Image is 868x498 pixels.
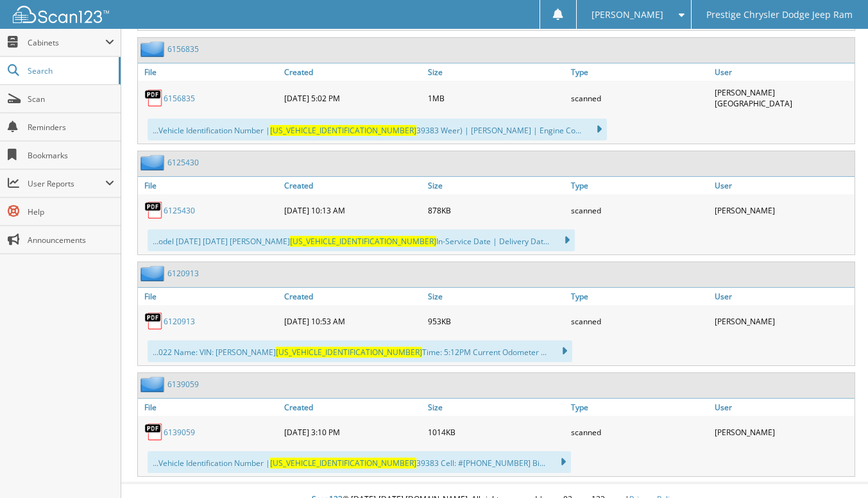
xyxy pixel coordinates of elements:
[138,399,281,416] a: File
[711,84,855,112] div: [PERSON_NAME][GEOGRAPHIC_DATA]
[276,347,422,358] span: [US_VEHICLE_IDENTIFICATION_NUMBER]
[28,178,105,189] span: User Reports
[164,205,195,216] a: 6125430
[281,197,424,223] div: [DATE] 10:13 AM
[425,288,568,305] a: Size
[568,84,711,112] div: scanned
[425,63,568,81] a: Size
[138,288,281,305] a: File
[28,65,112,76] span: Search
[711,197,855,223] div: [PERSON_NAME]
[148,229,575,251] div: ...odel [DATE] [DATE] [PERSON_NAME] In-Service Date | Delivery Dat...
[148,451,571,473] div: ...Vehicle Identification Number | 39383 Cell: #[PHONE_NUMBER] Bi...
[281,177,424,194] a: Created
[167,379,199,390] a: 6139059
[167,268,199,279] a: 6120913
[144,311,164,331] img: PDF.png
[568,308,711,334] div: scanned
[711,288,855,305] a: User
[28,206,114,217] span: Help
[568,63,711,81] a: Type
[140,376,167,392] img: folder2.png
[591,11,663,19] span: [PERSON_NAME]
[711,399,855,416] a: User
[804,436,868,498] iframe: Chat Widget
[281,399,424,416] a: Created
[164,93,195,104] a: 6156835
[140,41,167,57] img: folder2.png
[13,6,109,23] img: scan123-logo-white.svg
[425,177,568,194] a: Size
[138,177,281,194] a: File
[568,177,711,194] a: Type
[425,419,568,445] div: 1014KB
[148,340,572,362] div: ...022 Name: VIN: [PERSON_NAME] Time: 5:12PM Current Odometer ...
[164,316,195,327] a: 6120913
[28,235,114,245] span: Announcements
[711,63,855,81] a: User
[281,84,424,112] div: [DATE] 5:02 PM
[270,125,416,136] span: [US_VEHICLE_IDENTIFICATION_NUMBER]
[711,308,855,334] div: [PERSON_NAME]
[425,84,568,112] div: 1MB
[144,422,164,442] img: PDF.png
[290,236,436,247] span: [US_VEHICLE_IDENTIFICATION_NUMBER]
[425,197,568,223] div: 878KB
[706,11,853,19] span: Prestige Chrysler Dodge Jeep Ram
[140,154,167,170] img: folder2.png
[28,122,114,133] span: Reminders
[167,44,199,54] a: 6156835
[270,458,416,469] span: [US_VEHICLE_IDENTIFICATION_NUMBER]
[568,399,711,416] a: Type
[148,119,607,140] div: ...Vehicle Identification Number | 39383 Weer) | [PERSON_NAME] | Engine Co...
[28,94,114,104] span: Scan
[281,308,424,334] div: [DATE] 10:53 AM
[281,63,424,81] a: Created
[140,265,167,281] img: folder2.png
[711,177,855,194] a: User
[425,308,568,334] div: 953KB
[568,419,711,445] div: scanned
[281,419,424,445] div: [DATE] 3:10 PM
[164,427,195,438] a: 6139059
[711,419,855,445] div: [PERSON_NAME]
[281,288,424,305] a: Created
[425,399,568,416] a: Size
[144,88,164,108] img: PDF.png
[568,288,711,305] a: Type
[167,157,199,168] a: 6125430
[568,197,711,223] div: scanned
[28,150,114,161] span: Bookmarks
[28,37,105,48] span: Cabinets
[138,63,281,81] a: File
[144,201,164,220] img: PDF.png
